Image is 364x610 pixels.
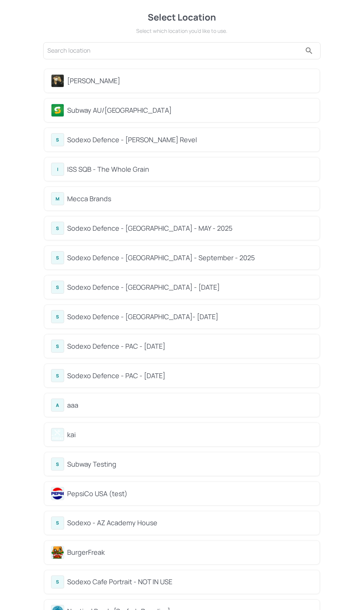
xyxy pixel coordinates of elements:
[67,253,313,263] div: Sodexo Defence - [GEOGRAPHIC_DATA] - September - 2025
[51,576,64,589] div: S
[67,76,313,86] div: [PERSON_NAME]
[67,400,313,410] div: aaa
[67,194,313,204] div: Mecca Brands
[51,281,64,294] div: S
[67,371,313,381] div: Sodexo Defence - PAC - [DATE]
[51,163,64,176] div: I
[51,458,64,471] div: S
[51,192,64,205] div: M
[67,518,313,528] div: Sodexo - AZ Academy House
[51,547,64,559] img: avatar
[67,105,313,115] div: Subway AU/[GEOGRAPHIC_DATA]
[51,369,64,382] div: S
[51,488,64,500] img: avatar
[51,310,64,323] div: S
[51,399,64,412] div: A
[51,222,64,235] div: S
[51,517,64,530] div: S
[47,45,302,57] input: Search location
[67,577,313,587] div: Sodexo Cafe Portrait - NOT IN USE
[42,27,322,35] div: Select which location you’d like to use.
[67,548,313,558] div: BurgerFreak
[67,135,313,145] div: Sodexo Defence - [PERSON_NAME] Revel
[51,429,64,441] img: avatar
[67,459,313,469] div: Subway Testing
[51,75,64,87] img: avatar
[67,282,313,292] div: Sodexo Defence - [GEOGRAPHIC_DATA] - [DATE]
[51,251,64,264] div: S
[51,340,64,353] div: S
[51,104,64,116] img: avatar
[67,312,313,322] div: Sodexo Defence - [GEOGRAPHIC_DATA]- [DATE]
[51,133,64,146] div: S
[67,223,313,233] div: Sodexo Defence - [GEOGRAPHIC_DATA] - MAY - 2025
[67,489,313,499] div: PepsiCo USA (test)
[42,10,322,24] div: Select Location
[67,430,313,440] div: kai
[302,43,317,58] button: search
[67,341,313,351] div: Sodexo Defence - PAC - [DATE]
[67,164,313,174] div: ISS SQB - The Whole Grain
